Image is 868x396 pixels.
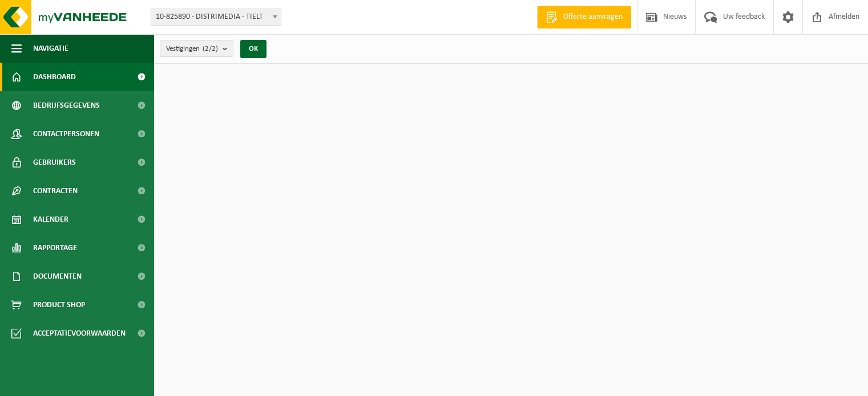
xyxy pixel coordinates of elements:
span: Vestigingen [166,40,218,58]
span: Offerte aanvragen [560,11,625,23]
span: Kalender [33,205,68,234]
span: Bedrijfsgegevens [33,91,100,120]
button: Vestigingen(2/2) [160,40,233,57]
span: 10-825890 - DISTRIMEDIA - TIELT [151,9,281,26]
span: 10-825890 - DISTRIMEDIA - TIELT [151,9,281,25]
span: Gebruikers [33,148,76,177]
span: Dashboard [33,63,76,91]
span: Contracten [33,177,78,205]
span: Acceptatievoorwaarden [33,319,126,348]
count: (2/2) [203,45,218,52]
a: Offerte aanvragen [537,6,631,28]
span: Navigatie [33,34,68,63]
span: Contactpersonen [33,120,99,148]
span: Product Shop [33,291,85,319]
span: Documenten [33,262,82,291]
button: OK [240,40,267,58]
span: Rapportage [33,234,77,262]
